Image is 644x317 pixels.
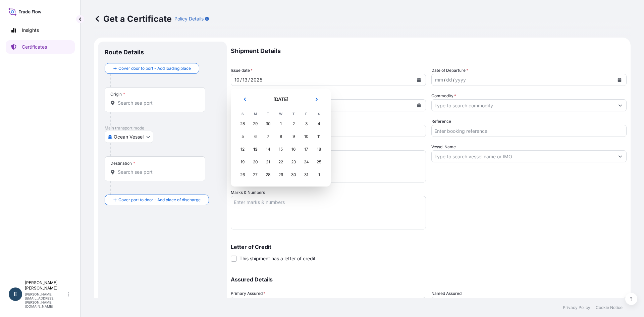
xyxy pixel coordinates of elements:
input: Destination [118,169,197,175]
span: E [14,291,17,298]
p: Cookie Notice [596,305,623,310]
h2: [DATE] [256,96,305,103]
div: Monday, October 20, 2025 [249,156,261,168]
div: Wednesday, October 8, 2025 [275,130,287,143]
div: Wednesday, October 15, 2025 [275,143,287,155]
div: Wednesday, October 29, 2025 [275,169,287,181]
div: Tuesday, September 30, 2025 [262,118,274,130]
table: October 2025 [236,110,325,181]
th: F [300,110,313,117]
span: Ocean Vessel [114,134,144,140]
a: Certificates [6,40,75,54]
button: Previous [237,94,252,105]
div: Sunday, October 19, 2025 [236,156,249,168]
span: Issue date [231,67,253,74]
button: Next [309,94,324,105]
p: Policy Details [174,15,204,22]
div: Saturday, October 11, 2025 [313,130,325,143]
span: Date of Departure [431,67,468,74]
p: Letter of Credit [231,244,627,250]
div: Sunday, October 26, 2025 [236,169,249,181]
input: Type to search commodity [432,99,614,111]
th: S [313,110,325,117]
p: [PERSON_NAME][EMAIL_ADDRESS][PERSON_NAME][DOMAIN_NAME] [25,292,66,308]
p: Main transport mode [105,125,220,131]
div: Saturday, October 25, 2025 [313,156,325,168]
div: Monday, October 6, 2025 [249,130,261,143]
section: Calendar [231,89,331,187]
span: Primary Assured [231,290,265,297]
a: Insights [6,23,75,37]
div: / [453,76,454,84]
label: Named Assured [431,290,462,297]
span: Cover port to door - Add place of discharge [118,197,201,203]
div: Sunday, October 5, 2025 [236,130,249,143]
div: Friday, October 31, 2025 [300,169,312,181]
label: Commodity [431,93,456,99]
div: Tuesday, October 28, 2025 [262,169,274,181]
button: Cover door to port - Add loading place [105,63,199,74]
p: [PERSON_NAME] [PERSON_NAME] [25,280,66,291]
button: Select a primary assured [231,297,426,309]
div: Wednesday, October 22, 2025 [275,156,287,168]
th: T [287,110,300,117]
th: W [274,110,287,117]
button: Select transport [105,131,153,143]
div: Thursday, October 16, 2025 [287,143,300,155]
div: Thursday, October 23, 2025 [287,156,300,168]
div: / [444,76,445,84]
div: Friday, October 10, 2025 [300,130,312,143]
label: Marks & Numbers [231,189,265,196]
input: Enter booking reference [431,125,627,137]
div: Today, Monday, October 13, 2025 selected [249,143,261,155]
div: Tuesday, October 14, 2025 [262,143,274,155]
button: Calendar [414,74,424,85]
div: Friday, October 24, 2025 [300,156,312,168]
span: Cover door to port - Add loading place [118,65,191,72]
a: Privacy Policy [563,305,590,310]
div: Saturday, November 1, 2025 [313,169,325,181]
span: This shipment has a letter of credit [239,255,316,262]
div: Destination [110,161,135,166]
p: Route Details [105,48,144,56]
input: Enter amount [264,125,426,137]
button: Calendar [614,74,625,85]
div: / [240,76,242,84]
p: Certificates [22,44,47,50]
div: Saturday, October 4, 2025 [313,118,325,130]
p: Assured Details [231,277,627,282]
div: Thursday, October 9, 2025 [287,130,300,143]
div: Tuesday, October 7, 2025 [262,130,274,143]
div: Monday, October 27, 2025 [249,169,261,181]
div: Friday, October 17, 2025 [300,143,312,155]
input: Origin [118,100,197,106]
label: Vessel Name [431,144,456,150]
input: Type to search vessel name or IMO [432,150,614,162]
div: Wednesday, October 1, 2025 [275,118,287,130]
div: Tuesday, October 21, 2025 [262,156,274,168]
div: year, [250,76,263,84]
p: Get a Certificate [94,13,172,24]
div: day, [242,76,248,84]
p: Shipment Details [231,42,627,60]
button: Show suggestions [614,99,626,111]
p: Insights [22,27,39,34]
button: Show suggestions [614,150,626,162]
div: Sunday, September 28, 2025 [236,118,249,130]
div: year, [454,76,467,84]
div: month, [434,76,444,84]
div: / [248,76,250,84]
button: Calendar [414,100,424,111]
div: month, [234,76,240,84]
button: Cover port to door - Add place of discharge [105,195,209,205]
div: Thursday, October 2, 2025 [287,118,300,130]
div: October 2025 [236,94,325,181]
th: S [236,110,249,117]
div: Sunday, October 12, 2025 [236,143,249,155]
div: Thursday, October 30, 2025 [287,169,300,181]
th: M [249,110,262,117]
div: day, [445,76,453,84]
div: Origin [110,92,125,97]
th: T [262,110,274,117]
